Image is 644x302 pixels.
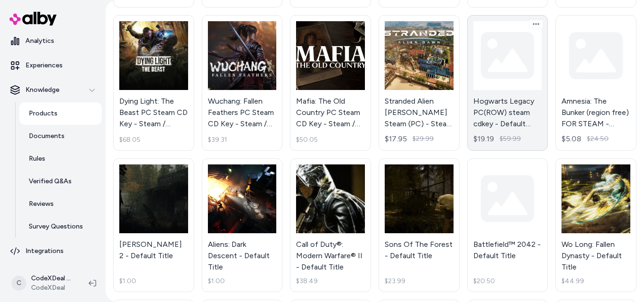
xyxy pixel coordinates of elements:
[290,15,371,151] a: Mafia: The Old Country PC Steam CD Key - Steam / RoW (Rest of World)Mafia: The Old Country PC Ste...
[25,246,64,256] p: Integrations
[113,15,194,151] a: Dying Light: The Beast PC Steam CD Key - Steam / Region freeDying Light: The Beast PC Steam CD Ke...
[4,79,102,101] button: Knowledge
[19,215,102,238] a: Survey Questions
[29,222,83,231] p: Survey Questions
[29,131,65,141] p: Documents
[29,109,58,118] p: Products
[11,276,26,291] span: C
[19,102,102,125] a: Products
[19,125,102,147] a: Documents
[290,158,371,292] a: Call of Duty®: Modern Warfare® II - Default TitleCall of Duty®: Modern Warfare® II - Default Titl...
[29,154,45,163] p: Rules
[25,85,59,95] p: Knowledge
[467,15,548,151] a: Hogwarts Legacy PC(ROW) steam cdkey - Default Title$19.19$59.99
[379,158,460,292] a: Sons Of The Forest - Default TitleSons Of The Forest - Default Title$23.99
[31,283,74,293] span: CodeXDeal
[467,158,548,292] a: Battlefield™ 2042 - Default Title$20.50
[4,240,102,262] a: Integrations
[6,268,81,298] button: CCodeXDeal ShopifyCodeXDeal
[31,274,74,283] p: CodeXDeal Shopify
[29,177,72,186] p: Verified Q&As
[29,199,54,209] p: Reviews
[379,15,460,151] a: Stranded Alien Dawn Steam (PC) - Steam CD Key - GLOBAL - Default TitleStranded Alien [PERSON_NAME...
[4,30,102,52] a: Analytics
[9,12,57,25] img: alby Logo
[19,193,102,215] a: Reviews
[4,54,102,77] a: Experiences
[202,158,283,292] a: Aliens: Dark Descent - Default TitleAliens: Dark Descent - Default Title$1.00
[202,15,283,151] a: Wuchang: Fallen Feathers PC Steam CD Key - Steam / RoW (Rest of World)Wuchang: Fallen Feathers PC...
[113,158,194,292] a: Alan Wake 2 - Default Title[PERSON_NAME] 2 - Default Title$1.00
[25,61,63,70] p: Experiences
[555,158,636,292] a: Wo Long: Fallen Dynasty - Default TitleWo Long: Fallen Dynasty - Default Title$44.99
[19,147,102,170] a: Rules
[19,170,102,193] a: Verified Q&As
[555,15,636,151] a: Amnesia: The Bunker (region free) FOR STEAM - Default Title$5.08$24.50
[25,36,54,46] p: Analytics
